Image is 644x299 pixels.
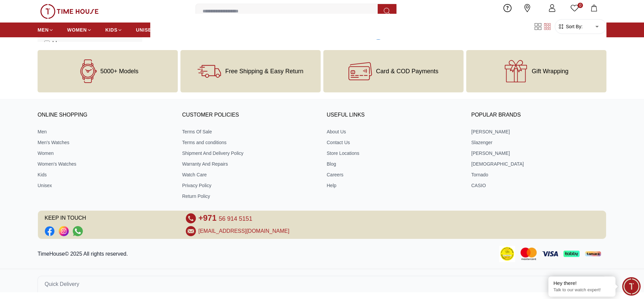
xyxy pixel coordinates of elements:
[73,226,83,236] a: Social Link
[38,27,49,33] span: MEN
[182,150,317,157] a: Shipment And Delivery Policy
[471,150,606,157] a: [PERSON_NAME]
[182,161,317,167] a: Warranty And Repairs
[38,110,173,120] h3: ONLINE SHOPPING
[136,24,160,36] a: UNISEX
[553,287,610,293] p: Talk to our watch expert!
[182,110,317,120] h3: CUSTOMER POLICIES
[500,3,515,20] a: Help
[327,171,462,178] a: Careers
[563,251,580,257] img: Tabby Payment
[471,161,606,167] a: [DEMOGRAPHIC_DATA]
[38,250,130,258] p: TimeHouse© 2025 All rights reserved.
[38,128,173,135] a: Men
[471,182,606,189] a: CASIO
[471,128,606,135] a: [PERSON_NAME]
[67,24,92,36] a: WOMEN
[521,248,537,260] img: Mastercard
[45,226,55,236] li: Facebook
[44,41,50,46] input: Idee
[515,3,539,20] a: Our Stores
[105,24,122,36] a: KIDS
[38,182,173,189] a: Unisex
[565,3,584,20] a: 0Wishlist
[136,27,155,33] span: UNISEX
[558,23,583,30] button: Sort By:
[225,68,303,75] span: Free Shipping & Easy Return
[38,171,173,178] a: Kids
[182,193,317,200] a: Return Policy
[586,13,602,18] span: My Bag
[182,182,317,189] a: Privacy Policy
[59,226,69,236] a: Social Link
[38,24,54,36] a: MEN
[327,110,462,120] h3: USEFUL LINKS
[471,171,606,178] a: Tornado
[327,150,462,157] a: Store Locations
[565,23,583,30] span: Sort By:
[100,68,139,75] span: 5000+ Models
[45,213,176,223] span: KEEP IN TOUCH
[38,276,606,292] button: Quick Delivery
[67,27,87,33] span: WOMEN
[499,246,515,262] img: Consumer Payment
[553,280,610,287] div: Hey there!
[38,139,173,146] a: Men's Watches
[585,251,601,257] img: Tamara Payment
[327,139,462,146] a: Contact Us
[199,213,253,223] a: +971 56 914 5151
[105,27,117,33] span: KIDS
[182,139,317,146] a: Terms and conditions
[38,161,173,167] a: Women's Watches
[376,68,438,75] span: Card & COD Payments
[327,182,462,189] a: Help
[45,226,55,236] a: Social Link
[182,171,317,178] a: Watch Care
[471,110,606,120] h3: Popular Brands
[40,4,99,19] img: ...
[52,39,63,47] span: Idee
[199,227,289,235] a: [EMAIL_ADDRESS][DOMAIN_NAME]
[622,277,641,296] div: Chat Widget
[327,128,462,135] a: About Us
[182,128,317,135] a: Terms Of Sale
[219,215,252,222] span: 56 914 5151
[542,251,558,256] img: Visa
[38,150,173,157] a: Women
[327,161,462,167] a: Blog
[45,280,79,288] span: Quick Delivery
[471,139,606,146] a: Slazenger
[584,3,604,19] button: My Bag
[532,68,569,75] span: Gift Wrapping
[578,3,583,8] span: 0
